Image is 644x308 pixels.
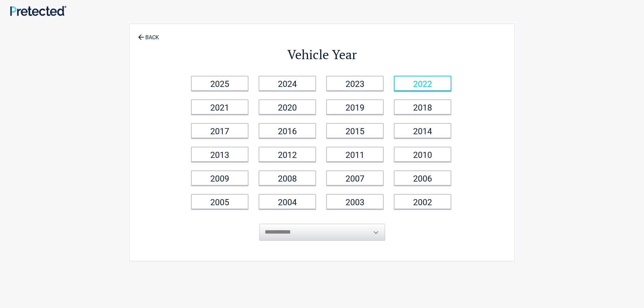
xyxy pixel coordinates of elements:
a: 2011 [326,147,384,162]
a: 2016 [259,123,316,138]
a: 2021 [191,99,248,115]
a: BACK [137,28,160,40]
a: 2018 [394,99,451,115]
a: 2022 [394,76,451,91]
a: 2012 [259,147,316,162]
a: 2006 [394,170,451,186]
a: 2020 [259,99,316,115]
a: 2025 [191,76,248,91]
h2: Vehicle Year [187,46,457,63]
a: 2019 [326,99,384,115]
a: 2003 [326,194,384,209]
a: 2007 [326,170,384,186]
a: 2009 [191,170,248,186]
a: 2002 [394,194,451,209]
a: 2010 [394,147,451,162]
a: 2008 [259,170,316,186]
a: 2014 [394,123,451,138]
a: 2015 [326,123,384,138]
a: 2013 [191,147,248,162]
a: 2004 [259,194,316,209]
a: 2023 [326,76,384,91]
a: 2005 [191,194,248,209]
img: Main Logo [10,6,66,16]
a: 2024 [259,76,316,91]
a: 2017 [191,123,248,138]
